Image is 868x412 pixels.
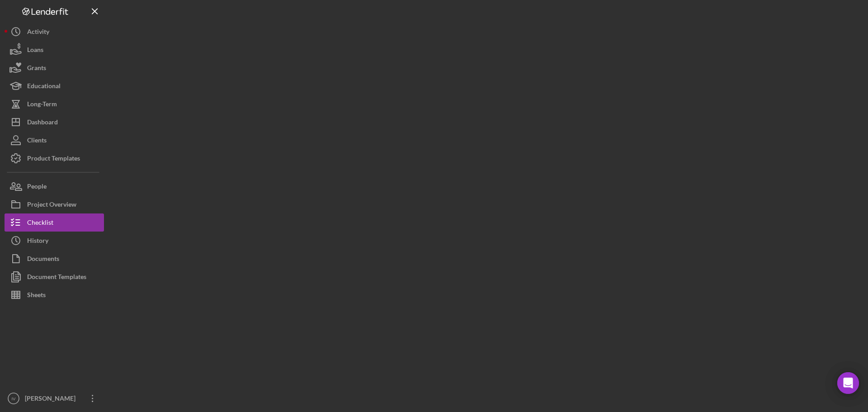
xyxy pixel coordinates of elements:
div: Open Intercom Messenger [837,372,859,394]
button: People [5,177,104,195]
button: Grants [5,59,104,77]
button: Activity [5,23,104,41]
div: Long-Term [27,95,57,115]
div: Dashboard [27,113,58,133]
button: Project Overview [5,195,104,213]
div: Clients [27,131,47,152]
button: Sheets [5,286,104,304]
div: Product Templates [27,149,80,170]
div: [PERSON_NAME] [23,389,81,410]
div: Checklist [27,213,53,234]
button: Documents [5,250,104,268]
text: IV [11,396,16,401]
div: Loans [27,41,43,61]
div: Grants [27,59,46,79]
div: Activity [27,23,49,43]
button: History [5,232,104,250]
div: Sheets [27,286,46,306]
button: Educational [5,77,104,95]
button: Document Templates [5,268,104,286]
button: IV[PERSON_NAME] [5,389,104,407]
div: Documents [27,250,59,270]
button: Clients [5,131,104,149]
div: History [27,232,48,252]
div: Project Overview [27,195,76,216]
button: Loans [5,41,104,59]
button: Checklist [5,213,104,232]
button: Dashboard [5,113,104,131]
div: People [27,177,47,198]
div: Educational [27,77,61,97]
button: Long-Term [5,95,104,113]
button: Product Templates [5,149,104,167]
div: Document Templates [27,268,86,288]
